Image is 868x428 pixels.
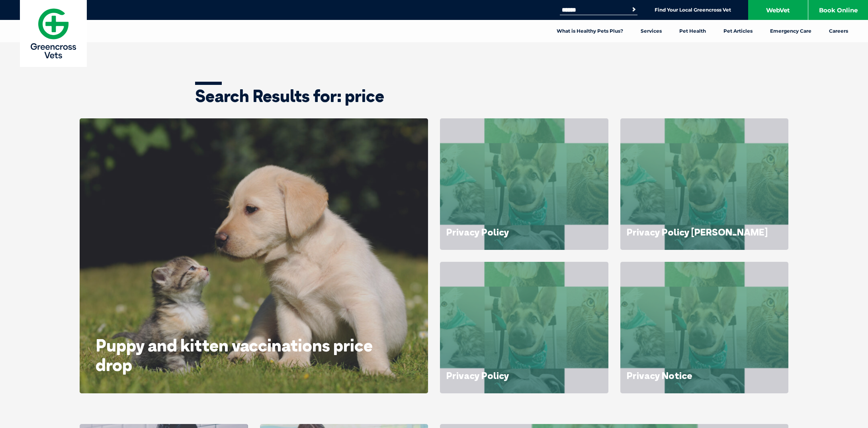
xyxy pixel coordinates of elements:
a: Emergency Care [761,20,820,42]
a: Careers [820,20,857,42]
h1: Search Results for: price [195,88,673,104]
a: Privacy Policy [PERSON_NAME] [627,226,768,238]
a: Pet Health [671,20,715,42]
a: Privacy Policy [446,369,509,381]
a: Privacy Notice [627,369,692,381]
a: Privacy Policy [446,226,509,238]
a: What is Healthy Pets Plus? [548,20,632,42]
a: Find Your Local Greencross Vet [655,7,731,13]
a: Services [632,20,671,42]
a: Pet Articles [715,20,761,42]
button: Search [630,6,638,14]
a: Puppy and kitten vaccinations price drop [96,335,373,375]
